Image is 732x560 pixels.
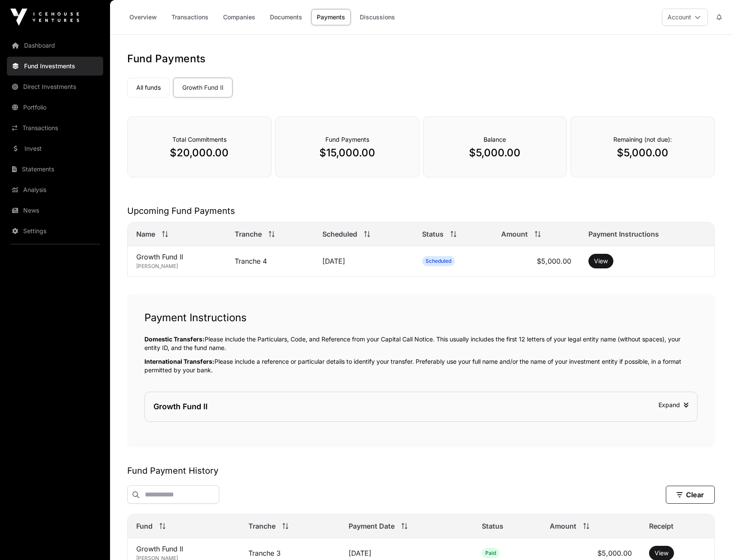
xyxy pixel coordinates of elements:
[662,9,708,26] button: Account
[7,36,103,55] a: Dashboard
[7,160,103,179] a: Statements
[127,52,715,66] h1: Fund Payments
[144,311,698,325] h1: Payment Instructions
[10,9,79,26] img: Icehouse Ventures Logo
[7,222,103,240] a: Settings
[482,521,503,531] span: Status
[7,139,103,158] a: Invest
[588,229,659,239] span: Payment Instructions
[588,254,613,268] button: View
[422,229,444,239] span: Status
[153,401,208,413] div: Growth Fund II
[666,486,715,504] button: Clear
[248,521,276,531] span: Tranche
[127,465,715,477] h2: Fund Payment History
[655,549,668,557] a: View
[588,146,697,160] p: $5,000.00
[166,9,214,25] a: Transactions
[325,136,369,143] span: Fund Payments
[264,9,308,25] a: Documents
[226,246,314,277] td: Tranche 4
[293,146,402,160] p: $15,000.00
[136,521,153,531] span: Fund
[173,78,233,97] a: Growth Fund II
[217,9,261,25] a: Companies
[128,246,226,277] td: Growth Fund II
[441,146,550,160] p: $5,000.00
[136,263,178,269] span: [PERSON_NAME]
[314,246,413,277] td: [DATE]
[7,57,103,76] a: Fund Investments
[7,98,103,117] a: Portfolio
[144,335,205,343] span: Domestic Transfers:
[7,119,103,137] a: Transactions
[649,521,674,531] span: Receipt
[144,357,698,374] p: Please include a reference or particular details to identify your transfer. Preferably use your f...
[322,229,357,239] span: Scheduled
[124,9,162,25] a: Overview
[426,258,451,265] span: Scheduled
[484,136,506,143] span: Balance
[613,136,672,143] span: Remaining (not due):
[7,201,103,220] a: News
[172,136,227,143] span: Total Commitments
[235,229,262,239] span: Tranche
[136,229,155,239] span: Name
[485,550,496,557] span: Paid
[145,146,254,160] p: $20,000.00
[349,521,395,531] span: Payment Date
[354,9,401,25] a: Discussions
[537,257,571,265] span: $5,000.00
[311,9,351,25] a: Payments
[501,229,528,239] span: Amount
[127,205,715,217] h2: Upcoming Fund Payments
[127,78,170,97] a: All funds
[144,335,698,352] p: Please include the Particulars, Code, and Reference from your Capital Call Notice. This usually i...
[7,77,103,96] a: Direct Investments
[658,401,689,408] span: Expand
[7,180,103,199] a: Analysis
[550,521,576,531] span: Amount
[144,358,214,365] span: International Transfers:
